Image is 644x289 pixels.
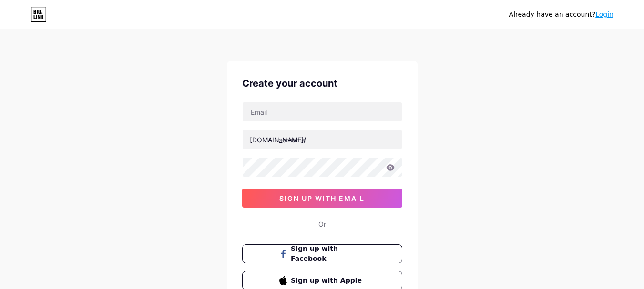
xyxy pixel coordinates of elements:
[242,76,402,90] div: Create your account
[291,276,365,286] span: Sign up with Apple
[242,189,402,208] button: sign up with email
[243,102,402,121] input: Email
[509,10,613,20] div: Already have an account?
[243,130,402,149] input: username
[279,194,365,202] span: sign up with email
[250,135,306,145] div: [DOMAIN_NAME]/
[242,244,402,263] button: Sign up with Facebook
[318,219,326,229] div: Or
[595,10,613,18] a: Login
[291,244,365,264] span: Sign up with Facebook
